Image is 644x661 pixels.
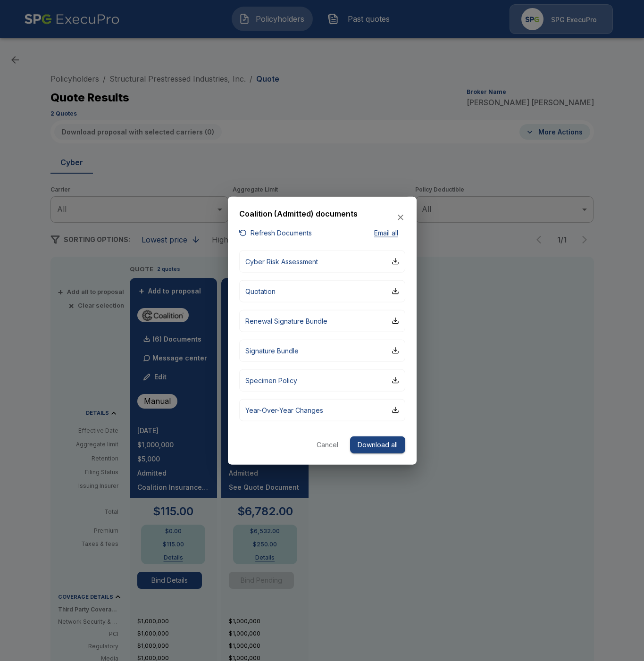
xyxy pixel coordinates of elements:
button: Specimen Policy [239,369,405,391]
button: Email all [368,227,405,239]
button: Signature Bundle [239,339,405,361]
button: Cyber Risk Assessment [239,250,405,272]
p: Quotation [245,286,276,296]
p: Renewal Signature Bundle [245,316,327,326]
button: Quotation [239,280,405,302]
button: Renewal Signature Bundle [239,310,405,332]
p: Specimen Policy [245,375,297,385]
p: Cyber Risk Assessment [245,256,318,266]
button: Download all [350,436,405,453]
p: Year-Over-Year Changes [245,405,323,415]
button: Cancel [312,436,343,453]
button: Refresh Documents [239,227,312,239]
button: Year-Over-Year Changes [239,399,405,421]
h6: Coalition (Admitted) documents [239,208,358,220]
p: Signature Bundle [245,345,299,355]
